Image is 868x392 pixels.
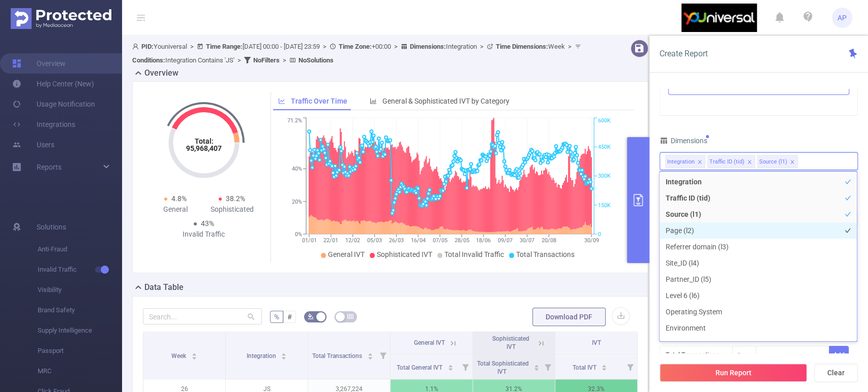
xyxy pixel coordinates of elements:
[38,320,122,341] span: Supply Intelligence
[496,43,565,50] span: Week
[660,271,857,287] li: Partner_ID (l5)
[367,351,373,354] i: icon: caret-up
[759,155,787,169] div: Source (l1)
[194,137,213,145] tspan: Total:
[602,363,607,366] i: icon: caret-up
[709,155,744,169] div: Traffic ID (tid)
[37,163,62,171] span: Reports
[598,144,611,150] tspan: 450K
[444,250,504,258] span: Total Invalid Traffic
[573,364,598,371] span: Total IVT
[455,237,469,244] tspan: 28/05
[302,237,317,244] tspan: 01/01
[790,159,795,166] i: icon: close
[845,260,851,266] i: icon: check
[660,255,857,271] li: Site_ID (l4)
[226,194,245,203] span: 38.2%
[845,276,851,282] i: icon: check
[382,97,510,105] span: General & Sophisticated IVT by Category
[320,43,330,50] span: >
[132,56,234,64] span: Integration Contains 'JS'
[132,43,141,50] i: icon: user
[660,222,857,239] li: Page (l2)
[38,259,122,280] span: Invalid Traffic
[347,313,353,319] i: icon: table
[171,194,187,203] span: 4.8%
[345,237,360,244] tspan: 12/02
[598,173,611,180] tspan: 300K
[274,313,279,321] span: %
[837,8,847,28] span: AP
[367,351,373,357] div: Sort
[143,308,262,324] input: Search...
[665,155,705,168] li: Integration
[201,219,214,227] span: 43%
[746,352,753,359] i: icon: down
[623,354,637,379] i: Filter menu
[414,339,445,346] span: General IVT
[411,237,426,244] tspan: 16/04
[12,114,75,135] a: Integrations
[447,367,453,370] i: icon: caret-down
[377,250,432,258] span: Sophisticated IVT
[747,159,752,166] i: icon: close
[191,351,197,357] div: Sort
[175,229,232,240] div: Invalid Traffic
[738,346,749,363] div: ≥
[144,281,184,293] h2: Data Table
[234,56,244,64] span: >
[247,352,278,360] span: Integration
[280,56,289,64] span: >
[38,239,122,259] span: Anti-Fraud
[433,237,447,244] tspan: 07/05
[171,352,188,360] span: Week
[845,292,851,299] i: icon: check
[187,43,197,50] span: >
[516,250,575,258] span: Total Transactions
[660,206,857,222] li: Source (l1)
[845,195,851,201] i: icon: check
[37,157,62,177] a: Reports
[204,204,261,215] div: Sophisticated
[281,351,287,354] i: icon: caret-up
[191,355,197,358] i: icon: caret-down
[389,237,404,244] tspan: 26/03
[298,56,334,64] b: No Solutions
[12,94,95,114] a: Usage Notification
[391,43,401,50] span: >
[845,227,851,234] i: icon: check
[37,217,66,237] span: Solutions
[660,174,857,190] li: Integration
[814,364,858,382] button: Clear
[598,202,611,209] tspan: 150K
[295,231,302,238] tspan: 0%
[447,363,454,369] div: Sort
[845,309,851,315] i: icon: check
[144,67,178,79] h2: Overview
[292,166,302,173] tspan: 40%
[38,361,122,381] span: MRC
[534,363,540,366] i: icon: caret-up
[592,339,601,346] span: IVT
[339,43,372,50] b: Time Zone:
[291,97,347,105] span: Traffic Over Time
[660,336,857,352] li: Browser
[12,53,66,74] a: Overview
[287,313,292,321] span: #
[328,250,365,258] span: General IVT
[253,56,280,64] b: No Filters
[324,237,339,244] tspan: 22/01
[520,237,534,244] tspan: 30/07
[132,43,584,64] span: Youniversal [DATE] 00:00 - [DATE] 23:59 +00:00
[532,308,606,326] button: Download PDF
[829,346,849,364] button: Add
[278,97,285,105] i: icon: line-chart
[565,43,575,50] span: >
[191,351,197,354] i: icon: caret-up
[38,280,122,300] span: Visibility
[660,137,707,145] span: Dimensions
[602,367,607,370] i: icon: caret-down
[141,43,154,50] b: PID:
[12,74,94,94] a: Help Center (New)
[132,56,165,64] b: Conditions :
